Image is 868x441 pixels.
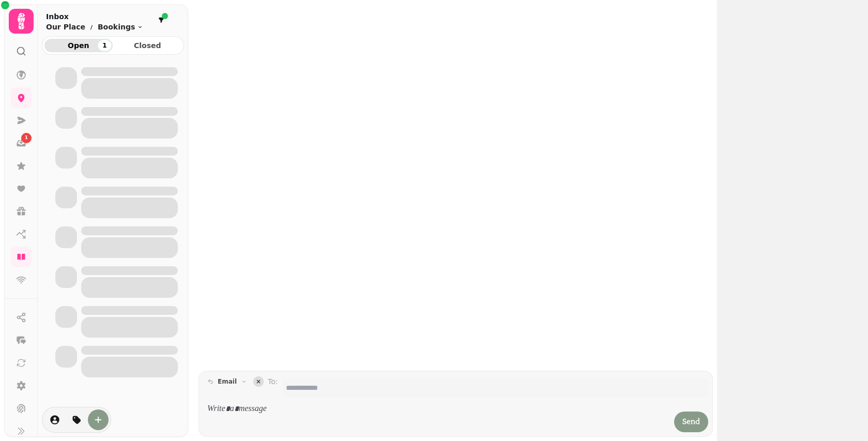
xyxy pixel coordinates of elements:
button: collapse [253,376,264,387]
button: email [203,375,251,388]
button: Closed [114,39,182,52]
a: 1 [11,133,32,154]
span: Closed [122,42,174,49]
label: To: [268,376,278,397]
button: filter [155,14,167,26]
button: create-convo [88,409,109,430]
div: 1 [98,40,111,51]
button: tag-thread [66,409,87,430]
p: Our Place [46,22,85,32]
nav: breadcrumb [46,22,143,32]
button: Send [674,412,708,432]
button: Bookings [98,22,143,32]
span: Open [53,42,104,49]
span: 1 [25,134,28,142]
span: Send [682,418,700,425]
h2: Inbox [46,11,143,22]
button: Open1 [44,39,113,52]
